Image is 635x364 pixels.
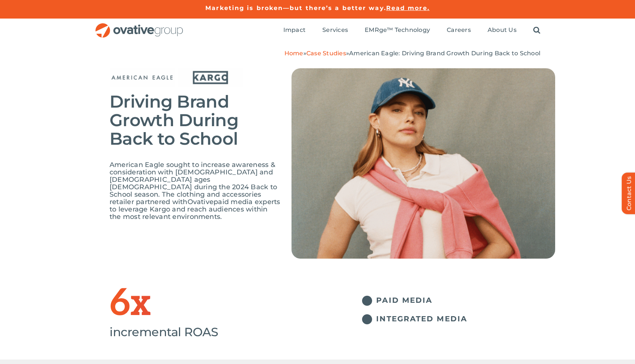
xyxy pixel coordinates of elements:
[110,292,332,316] h1: 6x
[283,26,306,34] span: Impact
[110,325,218,339] span: incremental ROAS
[386,4,430,12] a: Read more.
[188,198,214,206] span: Ovative
[376,314,555,323] h5: INTEGRATED MEDIA
[322,26,348,34] span: Services
[110,91,238,149] span: Driving Brand Growth During Back to School
[349,50,540,57] span: American Eagle: Driving Brand Growth During Back to School
[110,198,280,221] span: paid media experts to leverage Kargo and reach audiences within the most relevant environments.
[283,19,540,42] nav: Menu
[365,26,430,35] a: EMRge™ Technology
[376,296,555,305] h5: PAID MEDIA
[95,22,184,29] a: OG_Full_horizontal_RGB
[110,68,175,87] img: American Eagle
[284,50,540,57] span: » »
[283,26,306,35] a: Impact
[533,26,540,35] a: Search
[488,26,517,34] span: About Us
[488,26,517,35] a: About Us
[306,50,346,57] a: Case Studies
[292,68,555,259] img: American-Eagle-2.png
[322,26,348,35] a: Services
[447,26,471,34] span: Careers
[447,26,471,35] a: Careers
[365,26,430,34] span: EMRge™ Technology
[205,4,386,12] a: Marketing is broken—but there’s a better way.
[110,161,277,206] span: American Eagle sought to increase awareness & consideration with [DEMOGRAPHIC_DATA] and [DEMOGRAP...
[178,68,243,87] img: Kargo
[284,50,303,57] a: Home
